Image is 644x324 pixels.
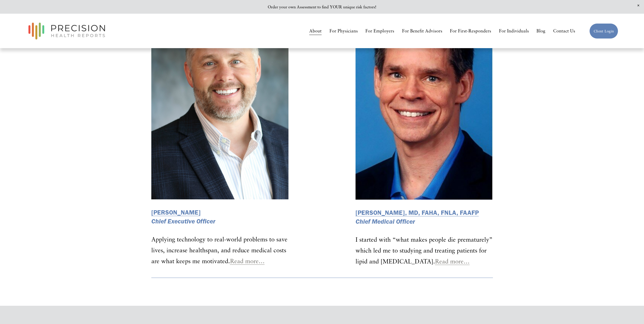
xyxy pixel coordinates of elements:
[26,20,108,42] img: Precision Health Reports
[356,217,415,225] em: Chief Medical Officer
[536,27,545,35] a: Blog
[553,259,644,324] iframe: Chat Widget
[402,27,442,35] a: For Benefit Advisors
[151,208,200,216] a: [PERSON_NAME]
[329,27,358,35] a: For Physicians
[151,217,215,225] em: Chief Executive Officer
[309,27,322,35] a: About
[499,27,529,35] a: For Individuals
[230,257,265,264] a: Read more…
[589,23,618,39] a: Client Login
[356,209,479,216] a: [PERSON_NAME], MD, FAHA, FNLA, FAAFP
[356,234,493,267] p: I started with “what makes people die prematurely” which led me to studying and treating patients...
[435,258,470,265] a: Read more…
[450,27,491,35] a: For First-Responders
[553,27,575,35] a: Contact Us
[151,234,289,267] p: Applying technology to real-world problems to save lives, increase healthspan, and reduce medical...
[365,27,394,35] a: For Employers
